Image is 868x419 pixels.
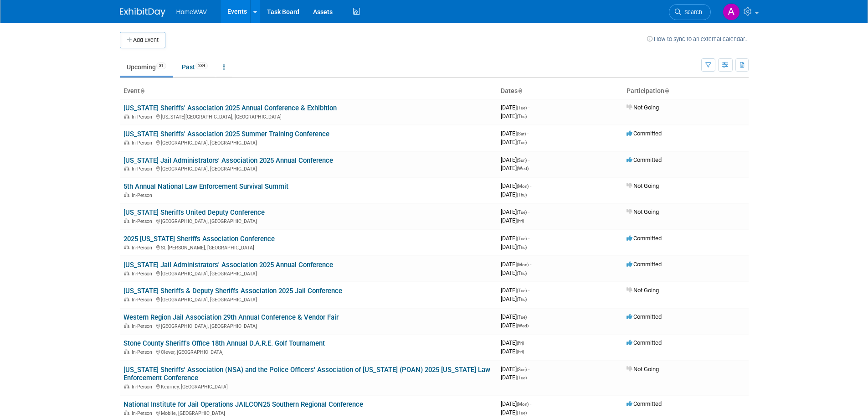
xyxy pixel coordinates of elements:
span: Committed [627,261,662,268]
span: - [528,313,529,320]
span: (Thu) [517,114,527,119]
div: [GEOGRAPHIC_DATA], [GEOGRAPHIC_DATA] [123,322,493,329]
a: Search [669,4,711,20]
a: How to sync to an external calendar... [647,36,749,42]
span: (Tue) [517,410,527,415]
span: In-Person [132,384,155,390]
span: (Tue) [517,140,527,145]
div: [GEOGRAPHIC_DATA], [GEOGRAPHIC_DATA] [123,165,493,172]
span: - [528,287,529,294]
div: [GEOGRAPHIC_DATA], [GEOGRAPHIC_DATA] [123,295,493,303]
div: Kearney, [GEOGRAPHIC_DATA] [123,383,493,390]
button: Add Event [120,32,165,48]
span: (Tue) [517,315,527,320]
span: [DATE] [501,409,527,416]
span: - [528,235,529,242]
span: [DATE] [501,191,527,198]
th: Dates [497,83,623,99]
span: Committed [627,339,662,346]
a: [US_STATE] Sheriffs United Deputy Conference [123,208,265,217]
a: [US_STATE] Sheriffs & Deputy Sheriffs Association 2025 Jail Conference [123,287,342,295]
span: 284 [195,62,208,69]
div: [GEOGRAPHIC_DATA], [GEOGRAPHIC_DATA] [123,139,493,146]
span: (Tue) [517,375,527,380]
span: (Sun) [517,367,527,372]
div: [GEOGRAPHIC_DATA], [GEOGRAPHIC_DATA] [123,217,493,224]
span: Not Going [627,182,659,189]
a: [US_STATE] Jail Administrators' Association 2025 Annual Conference [123,261,333,269]
span: [DATE] [501,374,527,381]
img: In-Person Event [124,140,129,145]
span: (Thu) [517,297,527,302]
span: In-Person [132,245,155,251]
span: Not Going [627,287,659,294]
span: In-Person [132,410,155,416]
span: Not Going [627,104,659,111]
a: Upcoming31 [120,58,173,76]
span: In-Person [132,297,155,303]
span: [DATE] [501,156,529,163]
span: In-Person [132,323,155,329]
span: - [528,156,529,163]
span: [DATE] [501,313,529,320]
span: In-Person [132,140,155,146]
span: [DATE] [501,339,527,346]
span: Committed [627,130,662,137]
div: Clever, [GEOGRAPHIC_DATA] [123,348,493,355]
img: In-Person Event [124,271,129,275]
span: (Wed) [517,323,529,328]
span: [DATE] [501,348,524,355]
span: - [525,339,527,346]
a: Sort by Participation Type [664,87,669,94]
img: In-Person Event [124,192,129,197]
img: In-Person Event [124,245,129,249]
span: (Mon) [517,184,529,189]
img: In-Person Event [124,114,129,119]
span: [DATE] [501,217,524,224]
span: (Fri) [517,218,524,223]
span: (Tue) [517,236,527,241]
span: (Tue) [517,210,527,215]
span: (Thu) [517,192,527,197]
th: Participation [623,83,749,99]
img: Amanda Jasper [723,3,740,21]
a: [US_STATE] Sheriffs' Association 2025 Annual Conference & Exhibition [123,104,337,112]
span: [DATE] [501,139,527,145]
a: [US_STATE] Jail Administrators' Association 2025 Annual Conference [123,156,333,165]
span: Not Going [627,366,659,372]
a: [US_STATE] Sheriffs' Association 2025 Summer Training Conference [123,130,329,138]
span: - [530,261,531,268]
span: In-Person [132,192,155,198]
th: Event [120,83,497,99]
span: HomeWAV [176,8,207,16]
span: - [527,130,529,137]
span: - [528,104,529,111]
span: Committed [627,313,662,320]
span: Search [681,9,702,16]
span: (Mon) [517,262,529,267]
span: (Wed) [517,166,529,171]
img: In-Person Event [124,323,129,328]
span: [DATE] [501,243,527,250]
span: - [530,400,531,407]
span: [DATE] [501,182,531,189]
span: (Mon) [517,402,529,407]
span: [DATE] [501,261,531,268]
a: National Institute for Jail Operations JAILCON25 Southern Regional Conference [123,400,363,409]
a: Sort by Event Name [140,87,144,94]
span: [DATE] [501,269,527,276]
a: 5th Annual National Law Enforcement Survival Summit [123,182,288,191]
span: [DATE] [501,295,527,302]
span: [DATE] [501,104,529,111]
span: [DATE] [501,287,529,294]
img: In-Person Event [124,384,129,388]
div: Mobile, [GEOGRAPHIC_DATA] [123,409,493,416]
span: (Fri) [517,341,524,346]
span: (Tue) [517,288,527,293]
img: In-Person Event [124,218,129,223]
span: (Fri) [517,349,524,354]
span: (Sat) [517,131,526,136]
div: St. [PERSON_NAME], [GEOGRAPHIC_DATA] [123,243,493,251]
span: In-Person [132,114,155,120]
span: [DATE] [501,235,529,242]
